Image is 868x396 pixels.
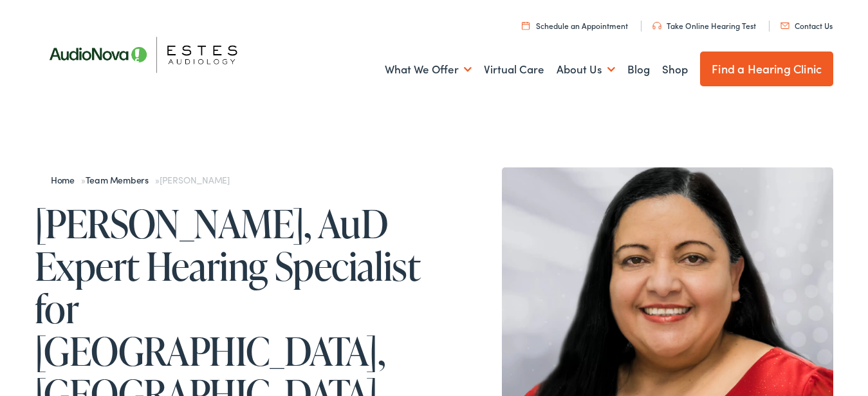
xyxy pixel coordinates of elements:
a: Team Members [86,173,155,186]
img: utility icon [522,21,530,30]
a: Blog [627,46,650,93]
a: Find a Hearing Clinic [700,52,833,86]
a: What We Offer [385,46,472,93]
span: [PERSON_NAME] [160,173,230,186]
span: » » [51,173,230,186]
a: Contact Us [780,20,833,31]
a: Virtual Care [484,46,544,93]
img: utility icon [652,22,661,30]
a: Shop [662,46,688,93]
a: Home [51,173,81,186]
a: Schedule an Appointment [522,20,628,31]
a: Take Online Hearing Test [652,20,756,31]
a: About Us [557,46,615,93]
img: utility icon [780,23,790,29]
